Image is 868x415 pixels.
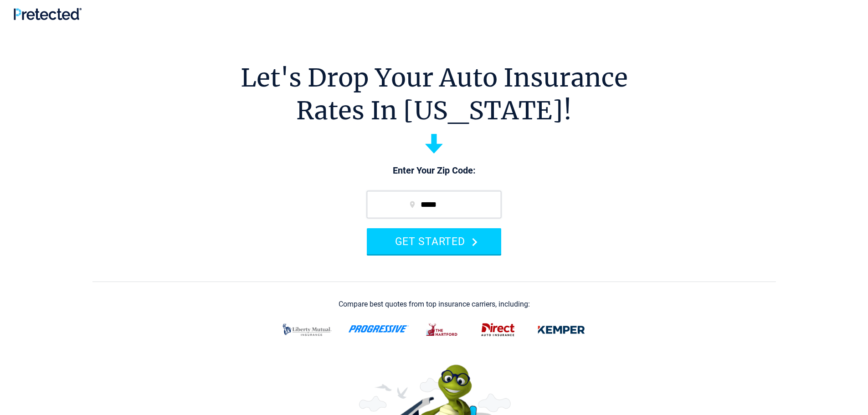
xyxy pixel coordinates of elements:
[367,191,501,218] input: zip code
[14,8,82,20] img: Pretected Logo
[358,164,510,177] p: Enter Your Zip Code:
[531,318,591,342] img: kemper
[476,318,520,342] img: direct
[339,300,530,308] div: Compare best quotes from top insurance carriers, including:
[348,325,409,333] img: progressive
[367,228,501,254] button: GET STARTED
[277,318,337,342] img: liberty
[420,318,465,342] img: thehartford
[241,61,628,127] h1: Let's Drop Your Auto Insurance Rates In [US_STATE]!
